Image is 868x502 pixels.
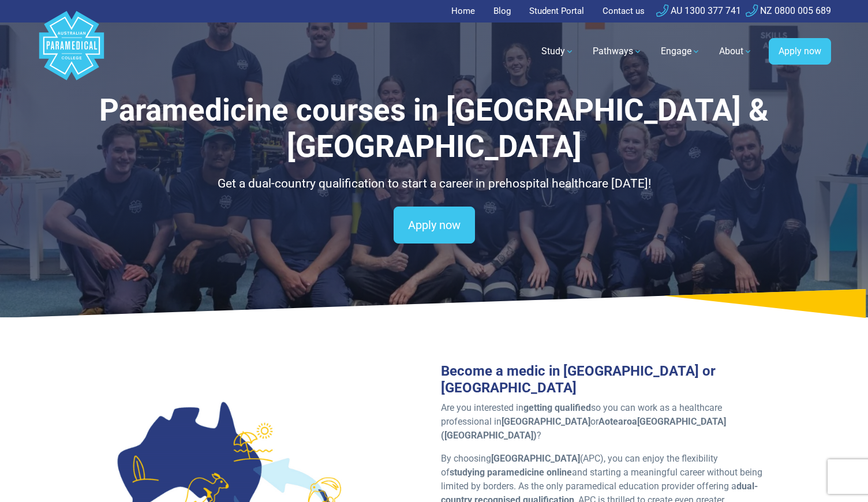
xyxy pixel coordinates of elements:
[441,416,726,441] strong: [GEOGRAPHIC_DATA] ([GEOGRAPHIC_DATA])
[450,467,544,478] strong: studying paramedicine
[96,92,772,166] h1: Paramedicine courses in [GEOGRAPHIC_DATA] & [GEOGRAPHIC_DATA]
[502,416,590,427] strong: [GEOGRAPHIC_DATA]
[654,35,708,68] a: Engage
[598,416,637,427] strong: Aotearoa
[37,23,106,81] a: Australian Paramedical College
[586,35,649,68] a: Pathways
[491,453,580,464] strong: [GEOGRAPHIC_DATA]
[712,35,759,68] a: About
[746,5,831,16] a: NZ 0800 005 689
[547,467,572,478] strong: online
[441,363,772,396] h3: Become a medic in [GEOGRAPHIC_DATA] or [GEOGRAPHIC_DATA]
[534,35,581,68] a: Study
[523,402,591,413] strong: getting qualified
[96,175,772,193] p: Get a dual-country qualification to start a career in prehospital healthcare [DATE]!
[656,5,741,16] a: AU 1300 377 741
[769,38,831,65] a: Apply now
[441,401,772,443] p: Are you interested in so you can work as a healthcare professional in or ?
[394,207,475,243] a: Apply now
